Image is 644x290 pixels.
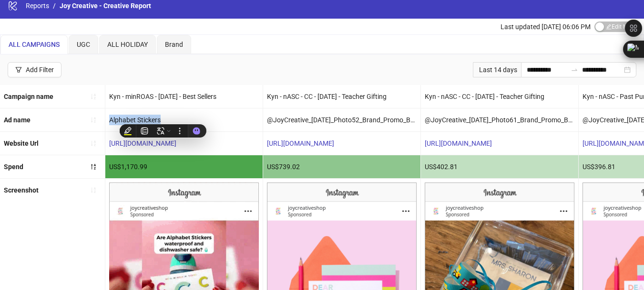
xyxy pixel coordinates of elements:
div: US$739.02 [263,155,420,178]
div: US$1,170.99 [105,155,263,178]
b: Website Url [4,140,39,147]
span: sort-ascending [90,187,97,193]
a: [URL][DOMAIN_NAME] [267,140,334,147]
span: filter [15,66,22,73]
div: US$402.81 [421,155,578,178]
div: Alphabet Stickers [105,108,263,131]
span: to [571,66,578,74]
div: Kyn - nASC - CC - [DATE] - Teacher Gifting [263,85,420,108]
button: Add Filter [8,62,61,77]
span: ALL HOLIDAY [107,41,148,48]
b: Ad name [4,116,31,124]
div: Kyn - nASC - CC - [DATE] - Teacher Gifting [421,85,578,108]
b: Spend [4,163,23,171]
div: @JoyCreative_[DATE]_Photo61_Brand_Promo_Back2SchoolTchGifts_JoyCreative_1x1 [421,108,578,131]
a: [URL][DOMAIN_NAME] [425,140,492,147]
b: Screenshot [4,186,39,194]
span: swap-right [571,66,578,74]
div: Last 14 days [473,62,521,77]
span: Brand [165,41,183,48]
b: Campaign name [4,93,53,100]
span: sort-ascending [90,117,97,123]
span: ALL CAMPAIGNS [9,41,60,48]
div: @JoyCreative_[DATE]_Photo52_Brand_Promo_Back2SchoolTchGifts_JoyCreative_1x1 [263,108,420,131]
span: sort-descending [90,163,97,170]
a: Reports [24,0,51,11]
div: Add Filter [26,66,54,74]
li: / [53,0,56,11]
div: Kyn - minROAS - [DATE] - Best Sellers [105,85,263,108]
span: UGC [77,41,90,48]
a: [URL][DOMAIN_NAME] [109,140,176,147]
span: Joy Creative - Creative Report [60,2,151,10]
span: sort-ascending [90,93,97,100]
span: Last updated [DATE] 06:06 PM [501,23,591,31]
span: sort-ascending [90,140,97,147]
